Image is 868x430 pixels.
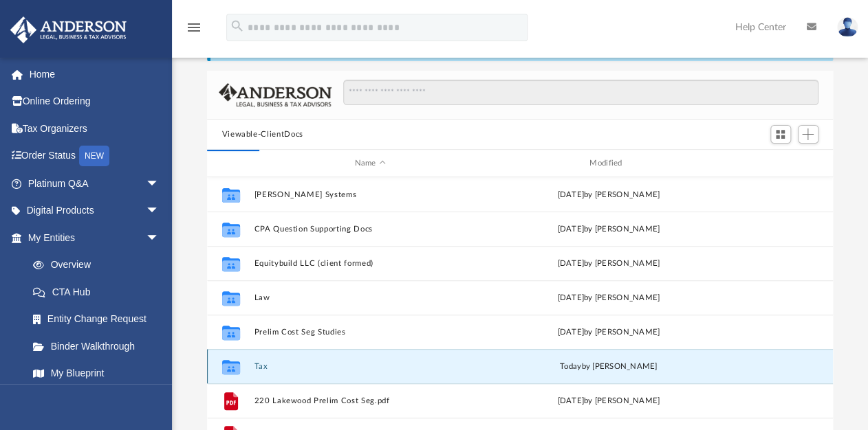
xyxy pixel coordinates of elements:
a: Home [10,60,180,88]
a: Binder Walkthrough [19,332,180,360]
div: id [213,157,247,170]
button: Switch to Grid View [770,125,791,144]
button: Add [798,125,818,144]
button: Equitybuild LLC (client formed) [254,259,486,268]
button: Viewable-ClientDocs [221,128,303,141]
img: User Pic [837,17,858,37]
a: Tax Organizers [10,115,180,142]
button: 220 Lakewood Prelim Cost Seg.pdf [254,396,486,405]
a: Online Ordering [10,88,180,115]
span: today [560,363,581,370]
div: [DATE] by [PERSON_NAME] [492,395,724,407]
div: [DATE] by [PERSON_NAME] [492,223,724,236]
div: [DATE] by [PERSON_NAME] [492,258,724,270]
img: Anderson Advisors Platinum Portal [6,16,131,43]
a: Overview [19,251,180,279]
a: menu [186,26,202,36]
button: [PERSON_NAME] Systems [254,190,486,199]
a: Entity Change Request [19,306,180,333]
button: Tax [254,362,486,371]
div: [DATE] by [PERSON_NAME] [492,326,724,339]
span: arrow_drop_down [146,197,173,225]
a: Order StatusNEW [10,142,180,170]
div: by [PERSON_NAME] [492,361,724,373]
div: NEW [79,146,109,166]
input: Search files and folders [343,80,818,106]
a: My Blueprint [19,360,173,387]
i: menu [186,19,202,36]
div: [DATE] by [PERSON_NAME] [492,189,724,201]
button: Prelim Cost Seg Studies [254,328,486,337]
div: [DATE] by [PERSON_NAME] [492,292,724,304]
button: Law [254,293,486,302]
span: arrow_drop_down [146,224,173,252]
a: My Entitiesarrow_drop_down [10,224,180,251]
i: search [230,19,245,34]
span: arrow_drop_down [146,170,173,198]
button: CPA Question Supporting Docs [254,225,486,234]
a: Digital Productsarrow_drop_down [10,197,180,225]
div: Modified [492,157,724,170]
div: Name [253,157,486,170]
a: CTA Hub [19,278,180,306]
div: id [730,157,827,170]
a: Platinum Q&Aarrow_drop_down [10,170,180,197]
